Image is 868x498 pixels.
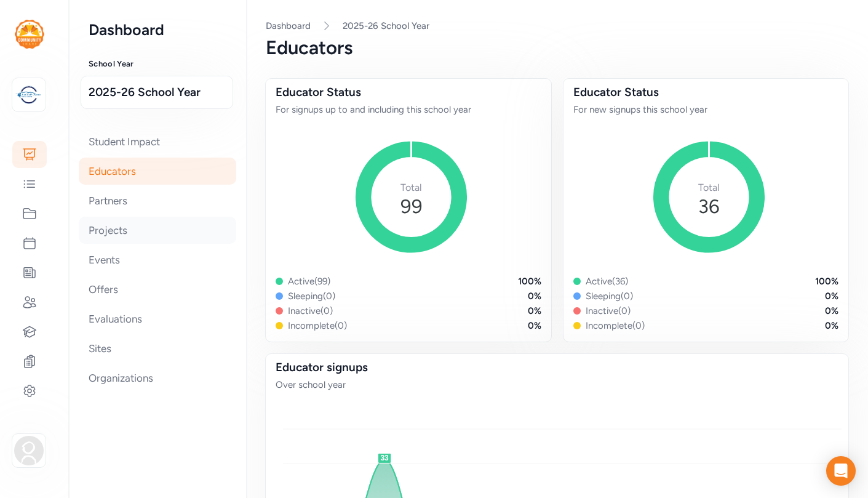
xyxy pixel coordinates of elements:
[276,103,541,116] div: For signups up to and including this school year
[79,158,236,185] div: Educators
[586,305,631,317] div: Inactive ( 0 )
[288,305,333,317] div: Inactive ( 0 )
[276,359,838,376] div: Educator signups
[825,319,838,332] div: 0 %
[288,290,335,302] div: Sleeping ( 0 )
[586,275,628,287] div: Active ( 36 )
[586,319,645,332] div: Incomplete ( 0 )
[79,335,236,362] div: Sites
[15,81,42,108] img: logo
[79,276,236,303] div: Offers
[825,290,838,302] div: 0 %
[518,275,541,287] div: 100 %
[79,217,236,244] div: Projects
[79,187,236,214] div: Partners
[89,84,225,101] span: 2025-26 School Year
[79,305,236,332] div: Evaluations
[276,379,838,391] div: Over school year
[288,275,330,287] div: Active ( 99 )
[573,84,839,101] div: Educator Status
[343,20,429,32] a: 2025-26 School Year
[528,319,541,332] div: 0 %
[528,290,541,302] div: 0 %
[15,20,44,49] img: logo
[826,456,856,486] div: Open Intercom Messenger
[276,84,541,101] div: Educator Status
[815,275,838,287] div: 100 %
[79,128,236,155] div: Student Impact
[79,364,236,392] div: Organizations
[288,319,347,332] div: Incomplete ( 0 )
[266,37,848,59] div: Educators
[586,290,633,302] div: Sleeping ( 0 )
[573,103,839,116] div: For new signups this school year
[825,305,838,317] div: 0 %
[89,59,226,69] h3: School Year
[266,20,848,32] nav: Breadcrumb
[528,305,541,317] div: 0 %
[81,76,233,109] button: 2025-26 School Year
[79,246,236,273] div: Events
[89,20,226,39] h2: Dashboard
[266,20,311,31] a: Dashboard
